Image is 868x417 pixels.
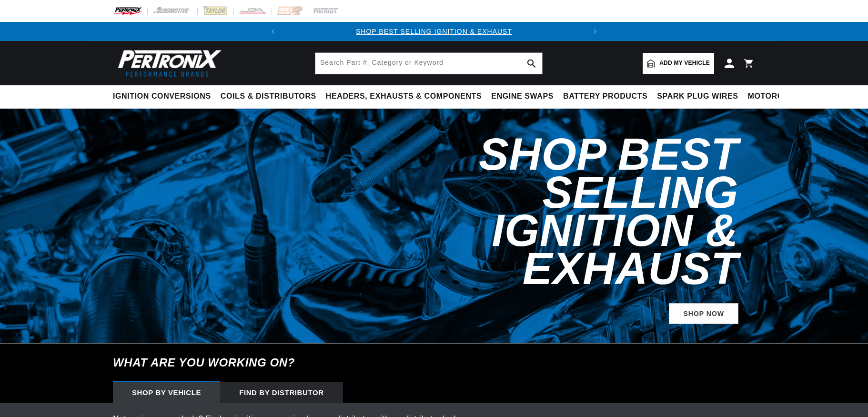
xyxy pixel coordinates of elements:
[521,53,542,74] button: search button
[356,28,512,35] a: SHOP BEST SELLING IGNITION & EXHAUST
[220,382,343,403] div: Find by Distributor
[748,92,805,102] span: Motorcycle
[491,92,554,102] span: Engine Swaps
[315,53,542,74] input: Search Part #, Category or Keyword
[659,59,710,68] span: Add my vehicle
[216,85,321,108] summary: Coils & Distributors
[563,92,647,102] span: Battery Products
[89,22,779,41] slideshow-component: Translation missing: en.sections.announcements.announcement_bar
[321,85,486,108] summary: Headers, Exhausts & Components
[585,22,605,41] button: Translation missing: en.sections.announcements.next_announcement
[113,382,220,403] div: Shop by vehicle
[558,85,652,108] summary: Battery Products
[486,85,558,108] summary: Engine Swaps
[652,85,743,108] summary: Spark Plug Wires
[221,92,316,102] span: Coils & Distributors
[657,92,738,102] span: Spark Plug Wires
[331,135,738,288] h2: Shop Best Selling Ignition & Exhaust
[643,53,714,74] a: Add my vehicle
[669,303,738,325] a: SHOP NOW
[113,85,216,108] summary: Ignition Conversions
[743,85,809,108] summary: Motorcycle
[263,22,283,41] button: Translation missing: en.sections.announcements.previous_announcement
[326,92,482,102] span: Headers, Exhausts & Components
[283,26,585,37] div: Announcement
[283,26,585,37] div: 1 of 2
[89,344,779,382] h6: What are you working on?
[113,47,222,80] img: Pertronix
[113,92,211,102] span: Ignition Conversions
